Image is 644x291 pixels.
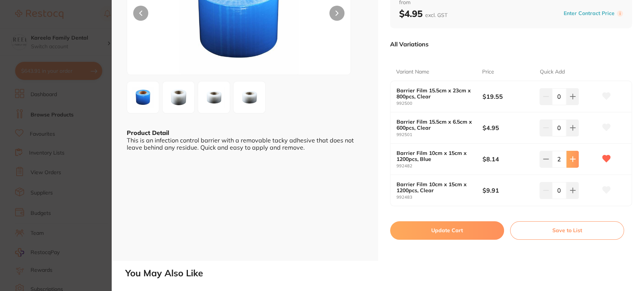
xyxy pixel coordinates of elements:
[390,221,504,239] button: Update Cart
[397,150,474,162] b: Barrier Film 10cm x 15cm x 1200pcs, Blue
[396,68,429,76] p: Variant Name
[425,12,447,18] span: excl. GST
[482,68,494,76] p: Price
[125,268,641,279] h2: You May Also Like
[390,40,429,48] p: All Variations
[482,155,534,163] b: $8.14
[397,119,474,131] b: Barrier Film 15.5cm x 6.5cm x 600pcs, Clear
[129,84,157,111] img: NGYtanBn
[539,68,564,76] p: Quick Add
[397,101,483,106] small: 992500
[399,8,447,19] b: $4.95
[482,92,534,101] b: $19.55
[397,87,474,100] b: Barrier Film 15.5cm x 23cm x 800pcs, Clear
[397,181,474,193] b: Barrier Film 10cm x 15cm x 1200pcs, Clear
[510,221,624,239] button: Save to List
[617,11,623,17] label: i
[482,186,534,195] b: $9.91
[397,132,483,137] small: 992501
[397,164,483,168] small: 992482
[482,124,534,132] b: $4.95
[397,195,483,200] small: 992483
[127,137,363,151] div: This is an infection control barrier with a removable tacky adhesive that does not leave behind a...
[561,10,617,17] button: Enter Contract Price
[236,84,263,111] img: OTItanBn
[127,129,169,136] b: Product Detail
[200,84,227,111] img: MWEtanBn
[165,84,192,111] img: OWUtanBn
